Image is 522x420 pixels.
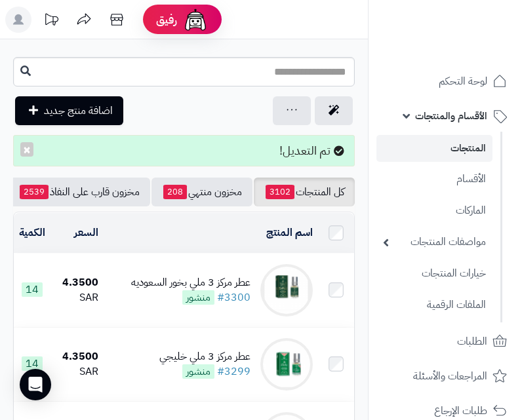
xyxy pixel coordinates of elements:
a: الأقسام [376,165,492,193]
a: خيارات المنتجات [376,259,492,288]
a: مواصفات المنتجات [376,228,492,256]
div: تم التعديل! [13,135,355,166]
span: لوحة التحكم [439,72,487,90]
a: #3300 [217,290,251,305]
div: عطر مركز 3 ملي بخور السعوديه [131,275,251,290]
a: الماركات [376,197,492,225]
img: عطر مركز 3 ملي بخور السعوديه [260,264,313,316]
span: رفيق [156,12,177,28]
a: الملفات الرقمية [376,291,492,319]
a: الكمية [19,225,45,240]
a: تحديثات المنصة [35,7,68,36]
a: المنتجات [376,135,492,162]
span: الطلبات [457,332,487,351]
a: السعر [74,225,98,240]
a: كل المنتجات3102 [254,178,355,206]
img: ai-face.png [182,7,209,33]
a: المراجعات والأسئلة [376,360,514,392]
span: المراجعات والأسئلة [413,367,487,385]
div: SAR [56,290,98,305]
span: 208 [163,185,187,199]
a: لوحة التحكم [376,66,514,97]
div: عطر مركز 3 ملي خليجي [159,349,251,364]
a: مخزون قارب على النفاذ2539 [8,178,150,206]
a: الطلبات [376,326,514,357]
a: مخزون منتهي208 [151,178,252,206]
span: طلبات الإرجاع [434,402,487,420]
span: 14 [22,356,43,371]
a: اضافة منتج جديد [15,96,123,125]
span: 14 [22,282,43,297]
span: اضافة منتج جديد [44,103,113,119]
button: × [20,142,33,157]
div: 4.3500 [56,349,98,364]
div: 4.3500 [56,275,98,290]
span: منشور [182,364,214,379]
div: Open Intercom Messenger [20,369,51,400]
img: عطر مركز 3 ملي خليجي [260,338,313,391]
span: منشور [182,290,214,305]
span: 3102 [266,185,294,199]
a: اسم المنتج [266,225,313,240]
a: #3299 [217,364,251,379]
span: الأقسام والمنتجات [415,107,487,125]
span: 2539 [20,185,49,199]
div: SAR [56,364,98,379]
